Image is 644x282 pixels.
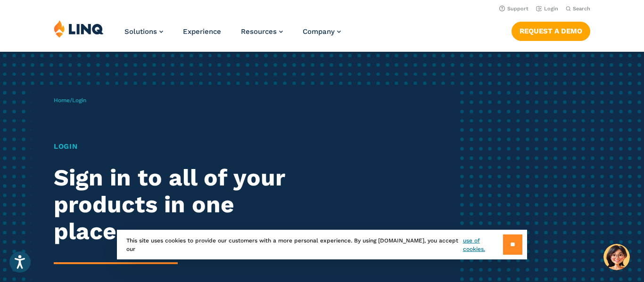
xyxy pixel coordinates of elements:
a: Solutions [124,27,163,36]
span: / [54,97,86,104]
span: Login [72,97,86,104]
span: Company [303,27,335,36]
a: Resources [241,27,283,36]
span: Search [573,6,590,12]
a: Company [303,27,341,36]
span: Solutions [124,27,157,36]
a: Request a Demo [512,22,590,40]
div: This site uses cookies to provide our customers with a more personal experience. By using [DOMAIN... [117,230,527,259]
nav: Primary Navigation [124,20,341,51]
span: Resources [241,27,277,36]
img: LINQ | K‑12 Software [54,20,104,38]
button: Hello, have a question? Let’s chat. [603,244,630,270]
a: Support [499,6,528,12]
a: Experience [183,27,221,36]
h2: Sign in to all of your products in one place. [54,164,302,244]
a: Login [536,6,558,12]
a: use of cookies. [463,236,503,253]
button: Open Search Bar [566,5,590,12]
nav: Button Navigation [512,20,590,40]
h1: Login [54,141,302,152]
a: Home [54,97,70,104]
